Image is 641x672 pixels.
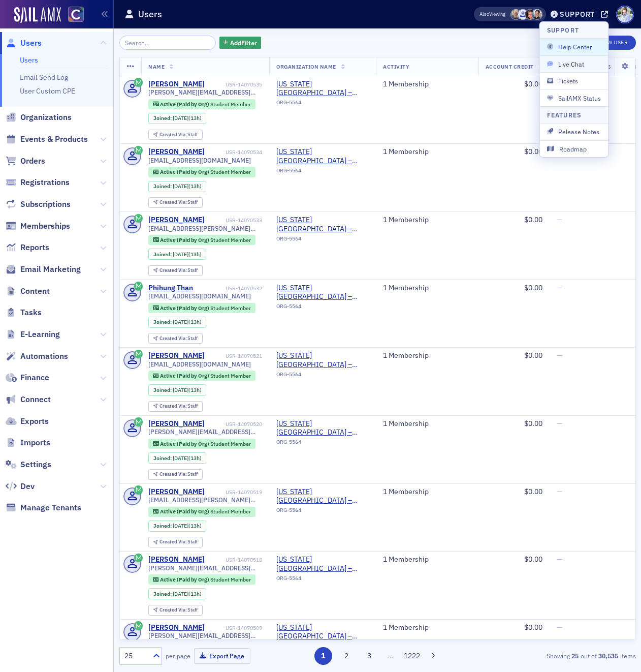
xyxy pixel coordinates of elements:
[6,242,49,253] a: Reports
[173,318,188,325] span: [DATE]
[148,487,205,497] a: [PERSON_NAME]
[557,215,562,224] span: —
[173,319,202,325] div: (13h)
[148,317,206,328] div: Joined: 2025-10-08 00:00:00
[159,607,198,613] div: Staff
[20,38,42,49] span: Users
[173,523,202,529] div: (13h)
[337,647,355,665] button: 2
[148,419,205,429] a: [PERSON_NAME]
[276,507,369,517] div: ORG-5564
[207,421,263,427] div: USR-14070520
[547,42,601,51] span: Help Center
[148,157,251,164] span: [EMAIL_ADDRESS][DOMAIN_NAME]
[148,99,255,109] div: Active (Paid by Org): Active (Paid by Org): Student Member
[160,168,210,175] span: Active (Paid by Org)
[276,80,369,98] a: [US_STATE][GEOGRAPHIC_DATA] – [GEOGRAPHIC_DATA][PERSON_NAME]
[148,401,203,412] div: Created Via: Staff
[20,156,45,167] span: Orders
[471,651,636,660] div: Showing out of items
[540,55,608,72] button: Live Chat
[207,489,263,496] div: USR-14070519
[148,284,193,293] div: Phihung Than
[148,555,205,564] div: [PERSON_NAME]
[153,576,251,583] a: Active (Paid by Org) Student Member
[148,216,205,225] div: [PERSON_NAME]
[148,147,205,157] a: [PERSON_NAME]
[6,372,49,383] a: Finance
[20,502,81,513] span: Manage Tenants
[148,333,203,344] div: Created Via: Staff
[153,169,251,175] a: Active (Paid by Org) Student Member
[148,80,205,89] a: [PERSON_NAME]
[20,394,51,405] span: Connect
[20,286,50,297] span: Content
[479,11,489,17] div: Also
[593,36,635,50] a: New User
[153,508,251,515] a: Active (Paid by Org) Student Member
[153,183,173,190] span: Joined :
[276,235,369,246] div: ORG-5564
[20,351,68,362] span: Automations
[20,55,38,65] a: Users
[153,319,173,325] span: Joined :
[383,63,409,70] span: Activity
[148,303,255,313] div: Active (Paid by Org): Active (Paid by Org): Student Member
[207,625,263,631] div: USR-14070509
[547,94,601,103] span: SailAMX Status
[383,80,429,89] a: 1 Membership
[207,81,263,88] div: USR-14070535
[20,307,42,318] span: Tasks
[173,386,188,393] span: [DATE]
[14,7,61,23] img: SailAMX
[6,481,35,492] a: Dev
[153,591,173,597] span: Joined :
[210,101,251,108] span: Student Member
[210,304,251,312] span: Student Member
[20,86,75,96] a: User Custom CPE
[173,454,188,462] span: [DATE]
[159,404,198,409] div: Staff
[159,267,188,273] span: Created Via :
[6,221,70,232] a: Memberships
[148,623,205,632] a: [PERSON_NAME]
[159,403,188,409] span: Created Via :
[148,249,206,260] div: Joined: 2025-10-08 00:00:00
[194,648,250,664] button: Export Page
[148,113,206,124] div: Joined: 2025-10-08 00:00:00
[20,372,49,383] span: Finance
[6,307,42,318] a: Tasks
[557,555,562,564] span: —
[153,373,251,379] a: Active (Paid by Org) Student Member
[173,114,188,121] span: [DATE]
[6,351,68,362] a: Automations
[524,351,542,360] span: $0.00
[160,508,210,515] span: Active (Paid by Org)
[160,304,210,312] span: Active (Paid by Org)
[173,455,202,462] div: (13h)
[20,264,81,275] span: Email Marketing
[159,606,188,613] span: Created Via :
[148,360,251,368] span: [EMAIL_ADDRESS][DOMAIN_NAME]
[148,371,255,381] div: Active (Paid by Org): Active (Paid by Org): Student Member
[148,521,206,532] div: Joined: 2025-10-08 00:00:00
[557,623,562,632] span: —
[524,215,542,224] span: $0.00
[6,286,50,297] a: Content
[6,394,51,405] a: Connect
[276,351,369,369] a: [US_STATE][GEOGRAPHIC_DATA] – [GEOGRAPHIC_DATA][PERSON_NAME]
[6,112,72,123] a: Organizations
[524,419,542,428] span: $0.00
[68,7,84,22] img: SailAMX
[524,283,542,292] span: $0.00
[160,101,210,108] span: Active (Paid by Org)
[276,419,369,437] a: [US_STATE][GEOGRAPHIC_DATA] – [GEOGRAPHIC_DATA][PERSON_NAME]
[153,455,173,462] span: Joined :
[148,235,255,245] div: Active (Paid by Org): Active (Paid by Org): Student Member
[173,387,202,393] div: (13h)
